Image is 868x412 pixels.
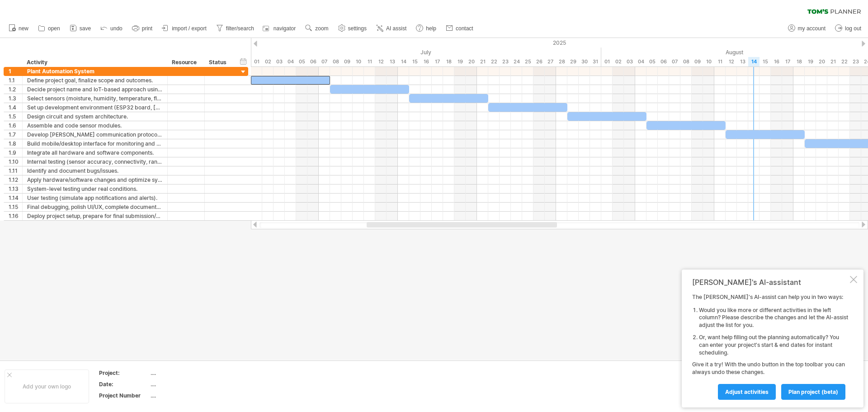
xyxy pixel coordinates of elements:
[296,57,307,66] div: Saturday, 5 July 2025
[374,23,409,34] a: AI assist
[488,57,500,66] div: Tuesday, 22 July 2025
[545,57,556,66] div: Sunday, 27 July 2025
[9,166,22,175] div: 1.11
[850,57,861,66] div: Saturday, 23 August 2025
[386,25,406,32] span: AI assist
[500,57,511,66] div: Wednesday, 23 July 2025
[635,57,646,66] div: Monday, 4 August 2025
[748,57,759,66] div: Thursday, 14 August 2025
[601,57,613,66] div: Friday, 1 August 2025
[839,57,850,66] div: Friday, 22 August 2025
[833,23,864,34] a: log out
[27,130,163,139] div: Develop [PERSON_NAME] communication protocol (Node ↔ Gateway).
[99,369,149,377] div: Project:
[432,57,443,66] div: Thursday, 17 July 2025
[319,57,330,66] div: Monday, 7 July 2025
[9,103,22,112] div: 1.4
[27,121,163,130] div: Assemble and code sensor modules.
[805,57,816,66] div: Tuesday, 19 August 2025
[27,175,163,184] div: Apply hardware/software changes and optimize system.
[556,57,567,66] div: Monday, 28 July 2025
[251,47,601,57] div: July 2025
[172,25,207,32] span: import / export
[420,57,432,66] div: Wednesday, 16 July 2025
[6,23,31,34] a: new
[9,203,22,211] div: 1.15
[793,57,805,66] div: Monday, 18 August 2025
[414,23,439,34] a: help
[348,25,367,32] span: settings
[262,57,274,66] div: Wednesday, 2 July 2025
[375,57,387,66] div: Saturday, 12 July 2025
[477,57,488,66] div: Monday, 21 July 2025
[579,57,590,66] div: Wednesday, 30 July 2025
[27,148,163,157] div: Integrate all hardware and software components.
[48,25,60,32] span: open
[142,25,152,32] span: print
[19,25,28,32] span: new
[646,57,658,66] div: Tuesday, 5 August 2025
[364,57,375,66] div: Friday, 11 July 2025
[398,57,409,66] div: Monday, 14 July 2025
[99,392,149,399] div: Project Number
[387,57,398,66] div: Sunday, 13 July 2025
[466,57,477,66] div: Sunday, 20 July 2025
[9,157,22,166] div: 1.10
[624,57,635,66] div: Sunday, 3 August 2025
[130,23,155,34] a: print
[9,194,22,202] div: 1.14
[307,57,319,66] div: Sunday, 6 July 2025
[827,57,839,66] div: Thursday, 21 August 2025
[714,57,726,66] div: Monday, 11 August 2025
[5,369,89,403] div: Add your own logo
[426,25,436,32] span: help
[67,23,94,34] a: save
[80,25,91,32] span: save
[786,23,828,34] a: my account
[27,58,162,67] div: Activity
[9,139,22,148] div: 1.8
[9,85,22,94] div: 1.2
[759,57,771,66] div: Friday, 15 August 2025
[692,57,703,66] div: Saturday, 9 August 2025
[336,23,369,34] a: settings
[209,58,229,67] div: Status
[151,380,226,388] div: ....
[699,334,848,356] li: Or, want help filling out the planning automatically? You can enter your project's start & end da...
[511,57,522,66] div: Thursday, 24 July 2025
[27,166,163,175] div: Identify and document bugs/issues.
[409,57,420,66] div: Tuesday, 15 July 2025
[151,369,226,377] div: ....
[454,57,466,66] div: Saturday, 19 July 2025
[725,388,769,395] span: Adjust activities
[782,57,793,66] div: Sunday, 17 August 2025
[274,25,296,32] span: navigator
[443,57,454,66] div: Friday, 18 July 2025
[771,57,782,66] div: Saturday, 16 August 2025
[680,57,692,66] div: Friday, 8 August 2025
[522,57,533,66] div: Friday, 25 July 2025
[9,67,22,76] div: 1
[590,57,601,66] div: Thursday, 31 July 2025
[699,307,848,329] li: Would you like more or different activities in the left column? Please describe the changes and l...
[214,23,257,34] a: filter/search
[845,25,861,32] span: log out
[456,25,473,32] span: contact
[160,23,209,34] a: import / export
[9,148,22,157] div: 1.9
[443,23,476,34] a: contact
[798,25,826,32] span: my account
[341,57,353,66] div: Wednesday, 9 July 2025
[692,278,848,287] div: [PERSON_NAME]'s AI-assistant
[9,175,22,184] div: 1.12
[718,384,776,400] a: Adjust activities
[781,384,845,400] a: plan project (beta)
[27,67,163,76] div: Plant Automation System
[658,57,669,66] div: Wednesday, 6 August 2025
[151,392,226,399] div: ....
[226,25,254,32] span: filter/search
[330,57,341,66] div: Tuesday, 8 July 2025
[27,185,163,193] div: System-level testing under real conditions.
[27,194,163,202] div: User testing (simulate app notifications and alerts).
[27,139,163,148] div: Build mobile/desktop interface for monitoring and plant interaction.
